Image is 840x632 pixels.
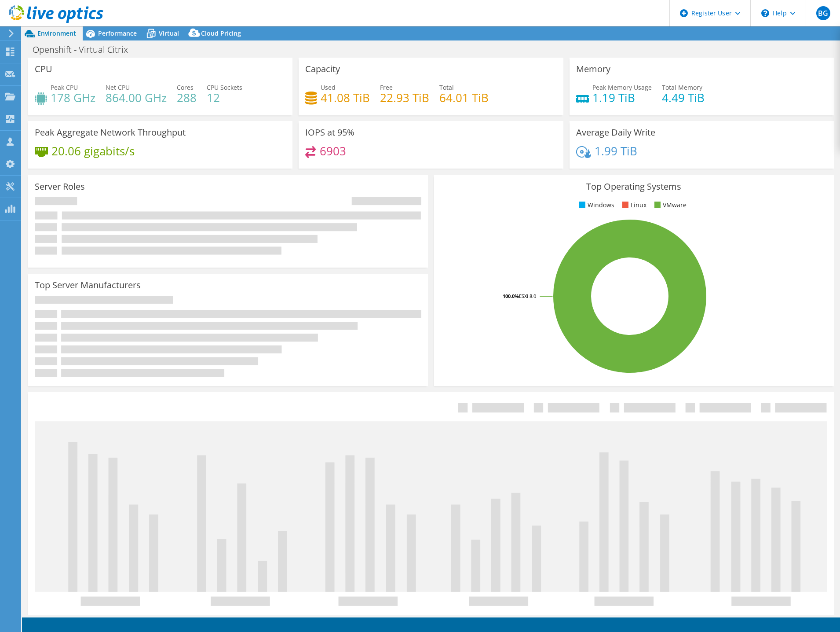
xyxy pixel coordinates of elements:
[652,200,687,210] li: VMware
[29,45,142,55] h1: Openshift - Virtual Citrix
[35,128,186,137] h3: Peak Aggregate Network Throughput
[305,64,340,74] h3: Capacity
[592,83,652,92] span: Peak Memory Usage
[106,93,167,103] h4: 864.00 GHz
[595,146,637,156] h4: 1.99 TiB
[439,93,489,103] h4: 64.01 TiB
[35,280,141,290] h3: Top Server Manufacturers
[305,128,354,137] h3: IOPS at 95%
[35,64,52,74] h3: CPU
[519,293,536,299] tspan: ESXi 8.0
[761,9,769,17] svg: \n
[51,146,135,156] h4: 20.06 gigabits/s
[380,83,393,92] span: Free
[576,64,610,74] h3: Memory
[592,93,652,103] h4: 1.19 TiB
[380,93,429,103] h4: 22.93 TiB
[577,200,614,210] li: Windows
[51,93,95,103] h4: 178 GHz
[503,293,519,299] tspan: 100.0%
[177,83,194,92] span: Cores
[576,128,655,137] h3: Average Daily Write
[662,83,702,92] span: Total Memory
[177,93,197,103] h4: 288
[51,83,78,92] span: Peak CPU
[320,146,346,156] h4: 6903
[159,29,179,37] span: Virtual
[37,29,76,37] span: Environment
[98,29,137,37] span: Performance
[207,83,242,92] span: CPU Sockets
[207,93,242,103] h4: 12
[662,93,705,103] h4: 4.49 TiB
[201,29,241,37] span: Cloud Pricing
[441,182,827,191] h3: Top Operating Systems
[35,182,85,191] h3: Server Roles
[321,83,336,92] span: Used
[620,200,646,210] li: Linux
[106,83,130,92] span: Net CPU
[816,6,830,20] span: BG
[321,93,370,103] h4: 41.08 TiB
[439,83,454,92] span: Total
